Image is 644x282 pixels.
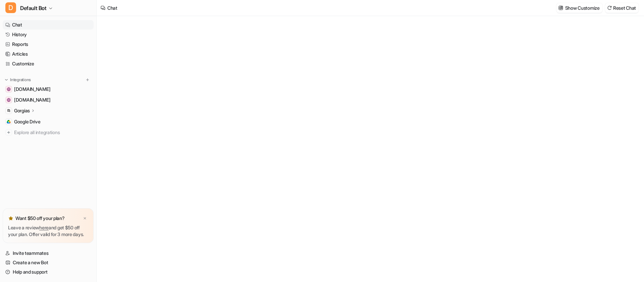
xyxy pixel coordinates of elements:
[107,4,117,11] div: Chat
[14,107,30,114] p: Gorgias
[565,4,600,11] p: Show Customize
[5,129,12,136] img: explore all integrations
[4,77,9,82] img: expand menu
[3,117,94,126] a: Google DriveGoogle Drive
[3,95,94,105] a: sauna.space[DOMAIN_NAME]
[8,216,13,221] img: star
[5,2,16,13] span: D
[14,118,41,125] span: Google Drive
[15,215,65,222] p: Want $50 off your plan?
[39,225,49,230] a: here
[10,77,31,82] p: Integrations
[14,86,50,93] span: [DOMAIN_NAME]
[7,87,11,91] img: help.sauna.space
[3,59,94,68] a: Customize
[607,5,612,10] img: reset
[85,77,90,82] img: menu_add.svg
[83,216,87,221] img: x
[3,248,94,258] a: Invite teammates
[20,3,47,13] span: Default Bot
[14,127,91,138] span: Explore all integrations
[3,76,33,83] button: Integrations
[556,3,602,13] button: Show Customize
[7,98,11,102] img: sauna.space
[8,224,88,238] p: Leave a review and get $50 off your plan. Offer valid for 3 more days.
[605,3,639,13] button: Reset Chat
[3,20,94,30] a: Chat
[7,109,11,113] img: Gorgias
[558,5,563,10] img: customize
[7,120,11,124] img: Google Drive
[3,49,94,59] a: Articles
[3,258,94,267] a: Create a new Bot
[3,267,94,277] a: Help and support
[14,97,50,103] span: [DOMAIN_NAME]
[3,40,94,49] a: Reports
[3,30,94,39] a: History
[3,84,94,94] a: help.sauna.space[DOMAIN_NAME]
[3,128,94,137] a: Explore all integrations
